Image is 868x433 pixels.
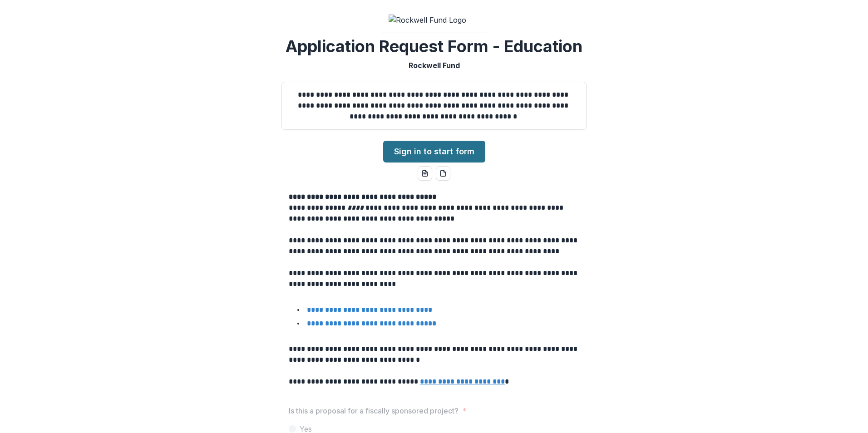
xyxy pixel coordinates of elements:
[418,166,432,181] button: word-download
[436,166,450,181] button: pdf-download
[383,141,485,162] a: Sign in to start form
[289,405,459,416] p: Is this a proposal for a fiscally sponsored project?
[409,60,460,71] p: Rockwell Fund
[389,15,479,25] img: Rockwell Fund Logo
[286,37,582,56] h2: Application Request Form - Education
